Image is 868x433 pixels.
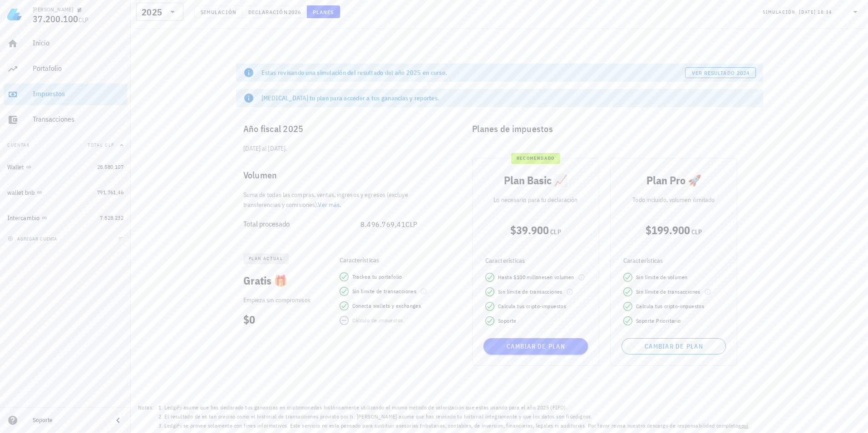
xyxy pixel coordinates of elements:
div: Simulación:[DATE] 18:34 [757,3,866,20]
div: Transacciones [33,115,123,123]
span: Calcula tus cripto-impuestos [498,302,566,311]
span: Plan Basic 📈 [504,173,567,187]
span: Calcula tus cripto-impuestos [636,302,704,311]
span: Cambiar de plan [487,342,584,350]
div: Impuestos [33,89,123,98]
li: El resultado de es tan preciso como el historial de transacciones provisto por ti. [PERSON_NAME] ... [164,412,750,421]
span: Cambiar de plan [626,342,722,350]
div: Suma de todas las compras, ventas, ingresos y egresos (excluye transferencias y comisiones). . [236,190,436,210]
div: Estas revisando una simulación del resultado del año 2025 en curso. [261,68,686,77]
li: LedgiFi se provee solamente con fines informativos. Este servicio no esta pensado para sustituir ... [164,421,750,430]
p: Lo necesario para tu declaración [480,195,592,205]
span: Declaración [248,9,288,15]
a: Transacciones [4,109,127,131]
button: agregar cuenta [5,234,61,243]
div: Wallet [7,163,24,171]
button: CuentasTotal CLP [4,134,127,156]
button: Simulación [194,5,242,18]
span: recomendado [517,153,555,164]
div: Total procesado [243,220,361,228]
a: Intercambio 7.828.232 [4,207,127,229]
div: 2025 [136,3,183,21]
a: Inicio [4,33,127,54]
span: ver resultado 2024 [691,69,750,76]
div: Planes de impuestos [465,114,763,143]
div: Simulación: [763,6,799,18]
img: LedgiFi [7,7,22,22]
span: 37.200.100 [33,13,79,25]
footer: Notas: [131,400,868,433]
button: ver resultado 2024 [685,67,755,78]
button: Cambiar de plan [621,338,726,354]
span: 791.761,46 [97,189,123,196]
span: 28.580.107 [97,163,123,170]
span: Conecta wallets y exchanges [352,301,421,310]
span: 8.496.769,41 [360,220,405,229]
span: Simulación [200,9,237,15]
a: aquí [738,422,749,429]
span: Sin límite de transacciones [498,287,562,296]
button: Planes [307,5,340,18]
span: Gratis 🎁 [243,273,287,288]
div: [PERSON_NAME] [33,6,73,13]
a: Portafolio [4,58,127,80]
span: 2026 [288,9,301,15]
div: Volumen [236,161,436,190]
span: Sin límite de transacciones [636,287,700,296]
span: [MEDICAL_DATA] tu plan para acceder a tus ganancias y reportes. [261,94,440,102]
span: Trackea tu portafolio [352,272,402,281]
span: 100 millones [517,274,547,280]
div: Soporte [33,417,105,424]
span: Plan Pro 🚀 [646,173,701,187]
button: Declaración 2026 [242,5,307,18]
div: Año fiscal 2025 [236,114,436,143]
a: wallet bnb 791.761,46 [4,182,127,203]
span: CLP [691,228,702,236]
p: Empieza sin compromisos [243,295,327,305]
a: Ver más [318,201,340,209]
p: Todo incluido, volumen ilimitado [618,195,730,205]
div: [DATE] 18:34 [799,8,832,17]
span: $0 [243,312,255,327]
span: Hasta $ en volumen [498,273,574,282]
div: Inicio [33,39,123,47]
div: [DATE] al [DATE]. [236,143,436,161]
div: 2025 [142,8,162,17]
div: Intercambio [7,214,40,222]
span: CLP [550,228,561,236]
span: Planes [312,9,334,15]
span: $39.900 [510,223,549,237]
span: Total CLP [88,142,114,148]
div: Cálculo de impuestos [352,316,403,325]
div: Portafolio [33,64,123,73]
span: agregar cuenta [10,236,57,242]
a: Wallet 28.580.107 [4,156,127,178]
li: LedgiFi asume que has declarado tus ganancias en criptomonedas históricamente utilizando el mismo... [164,403,750,412]
span: $199.900 [646,223,690,237]
span: Sin límite de transacciones [352,287,417,296]
button: Cambiar de plan [483,338,588,354]
span: CLP [79,16,89,24]
span: 7.828.232 [100,214,123,221]
span: Soporte [498,316,517,325]
a: Impuestos [4,84,127,105]
div: wallet bnb [7,189,35,197]
span: CLP [405,220,418,229]
span: Soporte Prioritario [636,316,681,325]
span: Sin límite de volumen [636,273,687,282]
span: plan actual [249,253,283,264]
